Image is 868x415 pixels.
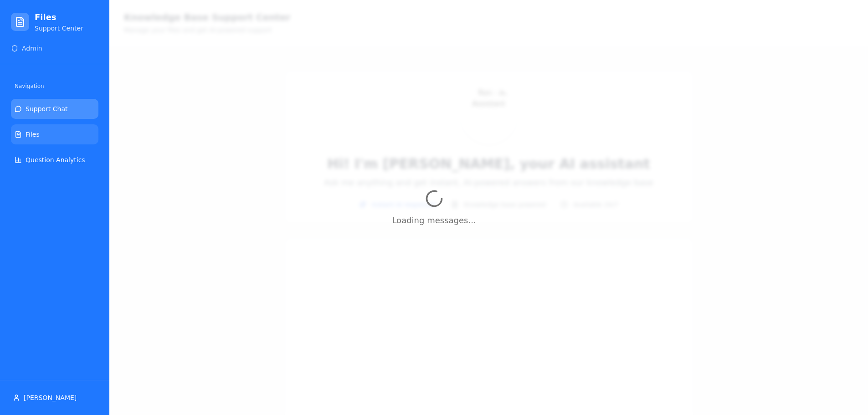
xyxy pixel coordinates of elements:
span: Files [26,130,40,139]
div: Navigation [11,79,98,93]
a: Question Analytics [11,150,98,170]
span: [PERSON_NAME] [24,393,77,402]
a: Files [11,124,98,144]
h1: Files [35,11,83,24]
span: Question Analytics [26,155,85,164]
span: Support Chat [26,104,68,113]
p: Support Center [35,24,83,33]
span: Admin [22,44,42,53]
button: [PERSON_NAME] [7,388,102,408]
a: Support Chat [11,99,98,119]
